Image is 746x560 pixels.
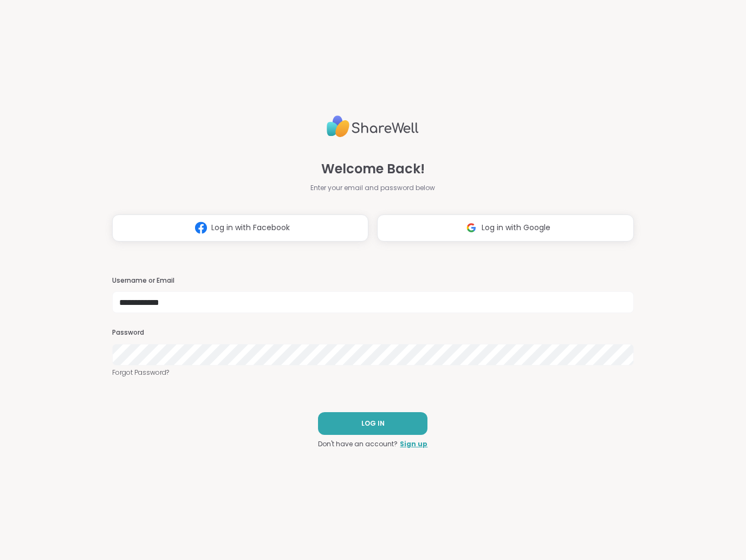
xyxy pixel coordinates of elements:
[361,419,385,428] span: LOG IN
[112,328,634,337] h3: Password
[321,159,425,179] span: Welcome Back!
[327,111,419,142] img: ShareWell Logo
[191,218,211,238] img: ShareWell Logomark
[318,412,427,435] button: LOG IN
[482,222,550,233] span: Log in with Google
[112,214,369,242] button: Log in with Facebook
[310,183,435,193] span: Enter your email and password below
[112,368,634,377] a: Forgot Password?
[112,276,634,285] h3: Username or Email
[400,439,427,449] a: Sign up
[461,218,482,238] img: ShareWell Logomark
[211,222,290,233] span: Log in with Facebook
[318,439,398,449] span: Don't have an account?
[377,214,634,242] button: Log in with Google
